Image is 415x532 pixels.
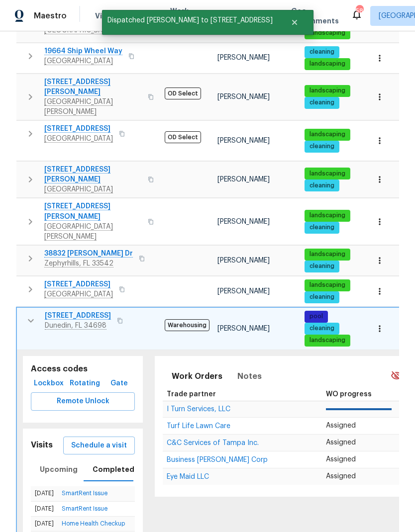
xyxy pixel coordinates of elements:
[31,516,58,531] td: [DATE]
[107,377,131,390] span: Gate
[31,374,67,393] button: Lockbox
[306,98,338,107] span: cleaning
[103,374,135,393] button: Gate
[167,473,209,480] span: Eye Maid LLC
[356,6,363,16] div: 58
[326,454,391,465] p: Assigned
[63,437,135,455] button: Schedule a visit
[306,87,349,95] span: landscaping
[306,336,349,345] span: landscaping
[62,506,107,512] a: SmartRent Issue
[31,392,135,411] button: Remote Unlock
[167,474,209,480] a: Eye Maid LLC
[62,490,107,496] a: SmartRent Issue
[71,377,99,390] span: Rotating
[326,421,391,431] p: Assigned
[306,293,338,301] span: cleaning
[167,423,230,429] a: Turf Life Lawn Care
[306,142,338,151] span: cleaning
[306,211,349,220] span: landscaping
[167,440,259,446] span: C&C Services of Tampa Inc.
[31,364,135,374] h5: Access codes
[306,170,349,178] span: landscaping
[170,6,196,26] span: Work Orders
[167,456,268,463] span: Business [PERSON_NAME] Corp
[306,281,349,289] span: landscaping
[306,130,349,139] span: landscaping
[31,440,53,450] h5: Visits
[31,486,58,501] td: [DATE]
[39,395,127,408] span: Remote Unlock
[71,440,127,452] span: Schedule a visit
[172,369,222,383] span: Work Orders
[217,137,270,144] span: [PERSON_NAME]
[67,374,103,393] button: Rotating
[306,223,338,232] span: cleaning
[237,369,262,383] span: Notes
[326,438,391,448] p: Assigned
[62,521,125,527] a: Home Health Checkup
[167,406,230,412] a: I Turn Services, LLC
[167,440,259,446] a: C&C Services of Tampa Inc.
[306,181,338,190] span: cleaning
[306,60,349,68] span: landscaping
[306,250,349,259] span: landscaping
[217,93,270,100] span: [PERSON_NAME]
[35,377,63,390] span: Lockbox
[34,11,67,21] span: Maestro
[167,391,216,398] span: Trade partner
[217,176,270,183] span: [PERSON_NAME]
[167,406,230,413] span: I Turn Services, LLC
[306,312,327,321] span: pool
[306,48,338,56] span: cleaning
[165,131,201,143] span: OD Select
[278,12,311,32] button: Close
[93,463,134,476] span: Completed
[167,423,230,430] span: Turf Life Lawn Care
[167,457,268,463] a: Business [PERSON_NAME] Corp
[40,463,78,476] span: Upcoming
[165,88,201,99] span: OD Select
[326,391,372,398] span: WO progress
[95,11,115,21] span: Visits
[306,324,338,333] span: cleaning
[306,262,338,270] span: cleaning
[31,501,58,516] td: [DATE]
[306,29,349,37] span: landscaping
[217,54,270,61] span: [PERSON_NAME]
[291,6,339,26] span: Geo Assignments
[326,471,391,482] p: Assigned
[102,10,278,31] span: Dispatched [PERSON_NAME] to [STREET_ADDRESS]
